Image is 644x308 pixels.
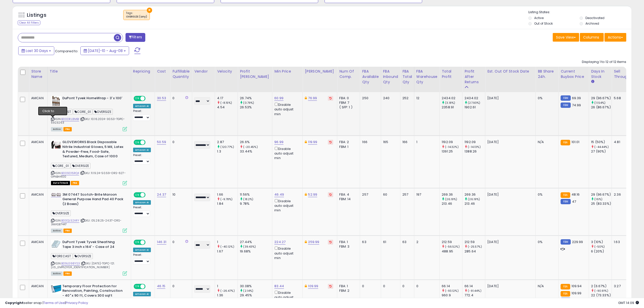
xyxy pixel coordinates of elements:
[172,69,190,79] div: Fulfillable Quantity
[583,35,599,40] span: Columns
[487,69,533,74] div: Est. Out Of Stock Date
[62,140,124,160] b: GLOVEWORKS Black Disposable Nitrile Industrial Gloves, 5 Mil, Latex & Powder-Free, Food-Safe, Tex...
[416,192,436,197] div: 197
[339,105,356,110] div: ( SFP: 1 )
[31,284,44,288] div: AMCAN
[442,149,462,154] div: 1391.25
[61,171,79,175] a: B009D15RQ4
[274,284,284,289] a: 83.44
[274,96,283,101] a: 60.99
[133,148,151,152] div: Amazon AI
[51,193,61,196] img: 41oSQvniyPL._SL40_.jpg
[51,140,127,184] div: ASIN:
[561,102,570,108] small: FBM
[274,246,299,260] div: Disable auto adjust min
[383,284,397,288] div: 0
[538,192,554,197] div: 0%
[274,198,299,213] div: Disable auto adjust min
[134,193,140,197] span: ON
[594,101,605,105] small: (11.54%)
[43,300,65,305] a: Terms of Use
[61,261,80,266] a: B09LG98YS3
[93,109,113,115] span: OVERSIZE
[51,192,127,232] div: ASIN:
[308,284,318,289] a: 109.99
[572,199,576,204] span: 47
[55,49,78,54] span: Compared to:
[66,300,88,305] a: Privacy Policy
[614,69,631,79] div: Sell Through
[464,249,485,254] div: 285.64
[51,109,73,115] span: FORECAST
[243,245,256,249] small: (39.43%)
[618,300,639,305] span: 2025-09-8 14:09 GMT
[538,96,554,100] div: 0%
[553,33,579,42] button: Save View
[402,284,410,288] div: 0
[572,96,581,100] span: 69.39
[308,239,319,245] a: 259.99
[464,69,483,85] div: Profit After Returns
[445,245,459,249] small: (-56.52%)
[134,96,140,101] span: ON
[217,69,236,74] div: Velocity
[27,12,46,19] h5: Listings
[561,239,570,245] small: FBM
[445,101,455,105] small: (3.18%)
[442,96,462,100] div: 2434.02
[51,271,63,276] span: All listings currently available for purchase on Amazon
[134,240,140,245] span: ON
[145,140,153,145] span: OFF
[339,192,356,197] div: FBA: 4
[572,239,583,244] span: 229.99
[591,140,612,144] div: 15 (50%)
[147,8,152,13] button: ×
[217,96,238,100] div: 4.17
[339,96,356,100] div: FBA: 0
[274,140,283,145] a: 96.99
[487,240,532,244] p: [DATE]
[591,69,610,79] div: Days In Stock
[73,109,92,115] span: CORE_01
[133,292,151,296] div: Amazon AI
[614,284,629,288] div: 3.27
[468,289,481,293] small: (-91.44%)
[362,96,377,100] div: 250
[133,200,151,205] div: Amazon AI
[220,101,232,105] small: (-8.15%)
[51,171,126,179] span: | SKU: 11.19.24-50.59-ORS-627-GPNB44100
[274,102,299,116] div: Disable auto adjust min
[133,248,151,252] div: Amazon AI
[591,249,612,254] div: 6 (20%)
[243,101,254,105] small: (0.79%)
[339,288,356,293] div: FBM: 2
[442,140,462,144] div: 1192.09
[18,46,54,55] button: Last 30 Days
[538,69,556,79] div: BB Share 24h.
[442,69,460,79] div: Total Profit
[305,69,335,74] div: [PERSON_NAME]
[339,284,356,288] div: FBA: 1
[534,16,544,20] label: Active
[51,96,127,131] div: ASIN:
[5,301,88,305] div: seller snap | |
[157,192,166,197] a: 24.37
[240,69,270,79] div: Profit [PERSON_NAME]
[468,197,480,201] small: (26.19%)
[31,96,44,100] div: AMCAN
[614,192,629,197] div: 2.36
[464,140,485,144] div: 1192.09
[585,16,604,20] label: Deactivated
[126,11,147,19] span: Tags :
[464,240,485,244] div: 212.59
[591,105,612,110] div: 26 (86.67%)
[383,69,398,85] div: FBA inbound Qty
[31,69,45,79] div: Store Name
[572,103,581,108] span: 74.99
[172,192,188,197] div: 10
[362,284,377,288] div: 0
[51,181,70,185] span: All listings that are currently out of stock and unavailable for purchase on Amazon
[133,253,151,265] div: Preset:
[157,284,165,289] a: 46.15
[274,69,300,74] div: Min Price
